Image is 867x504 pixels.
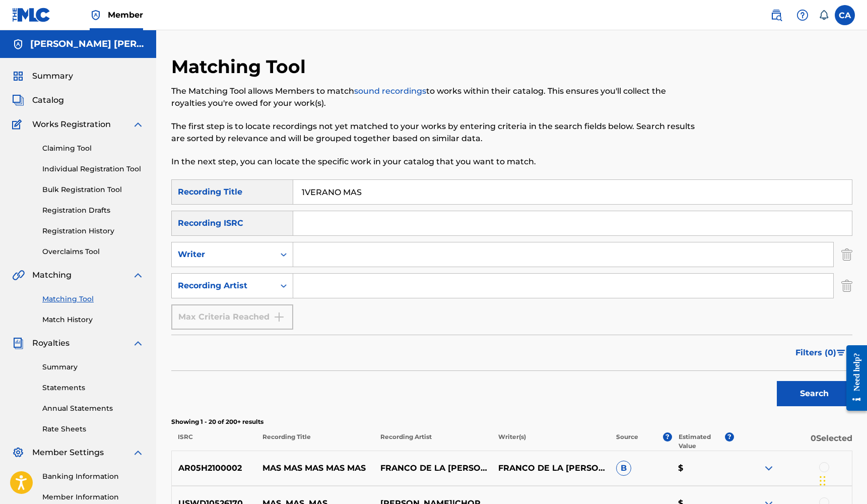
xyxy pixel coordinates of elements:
[171,120,696,145] p: The first step is to locate recordings not yet matched to your works by entering criteria in the ...
[42,246,144,257] a: Overclaims Tool
[820,466,826,496] div: Drag
[32,94,64,106] span: Catalog
[817,456,867,504] iframe: Chat Widget
[171,55,311,78] h2: Matching Tool
[42,403,144,414] a: Annual Statements
[12,70,24,82] img: Summary
[374,432,492,451] p: Recording Artist
[374,462,492,474] p: FRANCO DE LA [PERSON_NAME]
[32,337,70,349] span: Royalties
[835,5,855,25] div: User Menu
[132,337,144,349] img: expand
[616,432,638,451] p: Source
[12,38,24,50] img: Accounts
[42,383,144,393] a: Statements
[837,350,845,356] img: filter
[12,269,25,281] img: Matching
[132,447,144,459] img: expand
[90,9,102,21] img: Top Rightsholder
[32,118,111,131] span: Works Registration
[492,462,610,474] p: FRANCO DE LA [PERSON_NAME]
[30,38,144,50] h5: Carlos L Arroyo Cruz
[12,8,51,22] img: MLC Logo
[132,269,144,281] img: expand
[42,362,144,372] a: Summary
[255,432,373,451] p: Recording Title
[796,9,809,21] img: help
[725,432,734,442] span: ?
[839,337,867,420] iframe: Resource Center
[42,294,144,304] a: Matching Tool
[171,156,696,168] p: In the next step, you can locate the specific work in your catalog that you want to match.
[819,10,829,20] div: Notifications
[42,471,144,482] a: Banking Information
[171,432,256,451] p: ISRC
[763,462,775,474] img: expand
[108,9,143,21] span: Member
[792,5,813,25] div: Help
[12,118,25,131] img: Works Registration
[32,447,104,459] span: Member Settings
[663,432,672,442] span: ?
[12,447,24,459] img: Member Settings
[42,424,144,434] a: Rate Sheets
[171,85,696,109] p: The Matching Tool allows Members to match to works within their catalog. This ensures you'll coll...
[32,70,73,82] span: Summary
[256,462,374,474] p: MAS MAS MAS MAS MAS
[616,461,631,476] span: B
[172,462,256,474] p: AR05H2100002
[42,314,144,325] a: Match History
[354,86,426,96] a: sound recordings
[841,242,852,267] img: Delete Criterion
[12,70,73,82] a: SummarySummary
[42,184,144,195] a: Bulk Registration Tool
[789,340,852,365] button: Filters (0)
[132,118,144,131] img: expand
[777,381,852,406] button: Search
[42,226,144,236] a: Registration History
[770,9,782,21] img: search
[672,462,734,474] p: $
[734,432,852,451] p: 0 Selected
[492,432,610,451] p: Writer(s)
[679,432,725,451] p: Estimated Value
[12,94,64,106] a: CatalogCatalog
[42,143,144,154] a: Claiming Tool
[12,337,24,349] img: Royalties
[766,5,786,25] a: Public Search
[171,417,852,426] p: Showing 1 - 20 of 200+ results
[178,280,269,292] div: Recording Artist
[42,492,144,502] a: Member Information
[178,248,269,261] div: Writer
[171,179,852,411] form: Search Form
[32,269,72,281] span: Matching
[42,164,144,174] a: Individual Registration Tool
[42,205,144,216] a: Registration Drafts
[12,94,24,106] img: Catalog
[795,347,836,359] span: Filters ( 0 )
[841,273,852,298] img: Delete Criterion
